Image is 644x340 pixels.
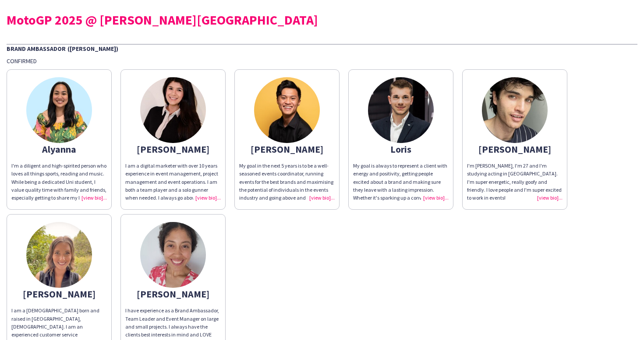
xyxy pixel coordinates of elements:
[239,145,335,153] div: [PERSON_NAME]
[7,13,637,26] div: MotoGP 2025 @ [PERSON_NAME][GEOGRAPHIC_DATA]
[11,145,107,153] div: Alyanna
[482,77,548,143] img: thumb-64100373c9d56.jpeg
[254,77,320,143] img: thumb-62eb41afc025d.jpg
[125,145,221,153] div: [PERSON_NAME]
[467,162,562,201] span: I'm [PERSON_NAME], I'm 27 and I'm studying acting in [GEOGRAPHIC_DATA]. I'm super energetic, real...
[26,222,92,288] img: thumb-65540c925499e.jpeg
[140,77,206,143] img: thumb-62e9e87426306.jpeg
[368,77,434,143] img: thumb-6600dda6a58b6.jpg
[353,162,449,202] div: My goal is always to represent a client with energy and positivity, getting people excited about ...
[467,145,563,153] div: [PERSON_NAME]
[140,222,206,288] img: thumb-660cbe850bd74.jpg
[125,162,221,202] div: I am a digital marketer with over 10 years experience in event management, project management and...
[353,145,449,153] div: Loris
[11,290,107,298] div: [PERSON_NAME]
[7,44,637,53] div: Brand Ambassador ([PERSON_NAME])
[11,162,107,202] div: I'm a diligent and high-spirited person who loves all things sports, reading and music. While bei...
[26,77,92,143] img: thumb-65c0bc1d2998a.jpg
[125,290,221,298] div: [PERSON_NAME]
[239,162,335,209] span: My goal in the next 5 years is to be a well-seasoned events coordinator, running events for the b...
[7,57,637,65] div: Confirmed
